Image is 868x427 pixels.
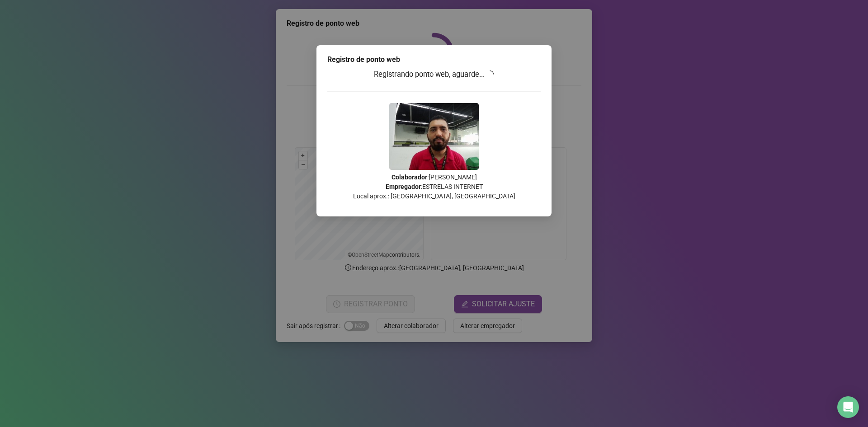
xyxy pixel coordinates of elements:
div: Open Intercom Messenger [837,396,859,418]
div: Registro de ponto web [327,54,541,65]
h3: Registrando ponto web, aguarde... [327,69,541,80]
span: loading [486,70,495,78]
p: : [PERSON_NAME] : ESTRELAS INTERNET Local aprox.: [GEOGRAPHIC_DATA], [GEOGRAPHIC_DATA] [327,173,541,201]
strong: Empregador [386,183,421,190]
strong: Colaborador [392,174,427,181]
img: 2Q== [389,103,479,170]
